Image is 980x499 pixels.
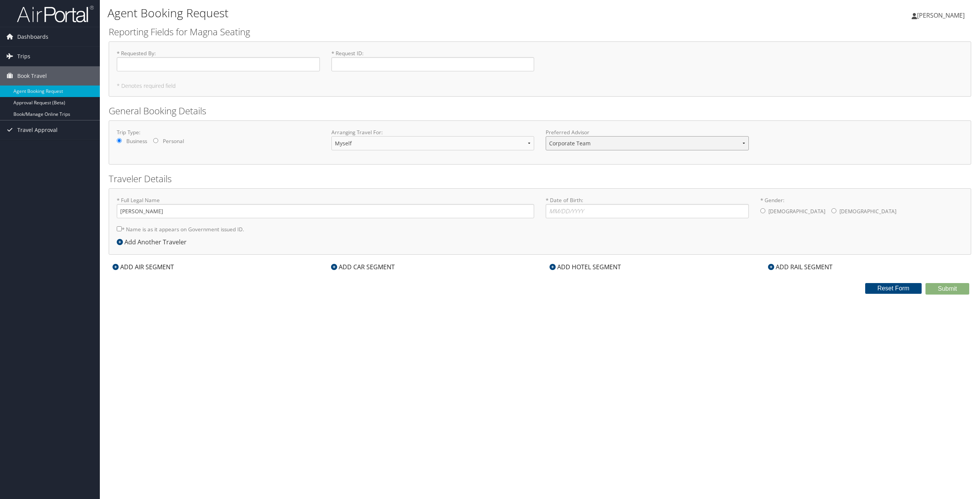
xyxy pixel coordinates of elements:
label: Business [126,137,147,145]
input: * Full Legal Name [117,204,534,218]
label: * Name is as it appears on Government issued ID. [117,222,244,236]
h2: General Booking Details [109,104,971,117]
span: Book Travel [17,66,47,86]
h2: Traveler Details [109,172,971,185]
button: Reset Form [865,283,922,294]
input: * Gender:[DEMOGRAPHIC_DATA][DEMOGRAPHIC_DATA] [831,208,836,213]
label: [DEMOGRAPHIC_DATA] [839,204,896,219]
label: * Requested By : [117,49,320,71]
button: Submit [925,283,969,295]
a: [PERSON_NAME] [912,4,972,27]
div: Add Another Traveler [117,237,190,247]
input: * Requested By: [117,57,320,71]
span: Trips [17,47,30,66]
label: Arranging Travel For: [331,128,535,136]
input: * Name is as it appears on Government issued ID. [117,226,122,231]
label: [DEMOGRAPHIC_DATA] [768,204,825,219]
span: Dashboards [17,27,48,46]
h1: Agent Booking Request [108,5,684,21]
input: * Request ID: [331,57,535,71]
div: ADD AIR SEGMENT [109,262,178,272]
div: ADD HOTEL SEGMENT [546,262,625,272]
span: Travel Approval [17,120,58,140]
h5: * Denotes required field [117,83,963,89]
label: Personal [163,137,184,145]
input: * Date of Birth: [546,204,749,218]
label: * Request ID : [331,49,535,71]
label: * Date of Birth: [546,196,749,218]
label: * Gender: [760,196,963,219]
label: Trip Type: [117,128,320,136]
label: * Full Legal Name [117,196,534,218]
div: ADD RAIL SEGMENT [764,262,836,272]
input: * Gender:[DEMOGRAPHIC_DATA][DEMOGRAPHIC_DATA] [760,208,765,213]
img: airportal-logo.png [17,5,94,23]
span: [PERSON_NAME] [917,11,965,20]
div: ADD CAR SEGMENT [327,262,399,272]
label: Preferred Advisor [546,128,749,136]
h2: Reporting Fields for Magna Seating [109,25,971,38]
